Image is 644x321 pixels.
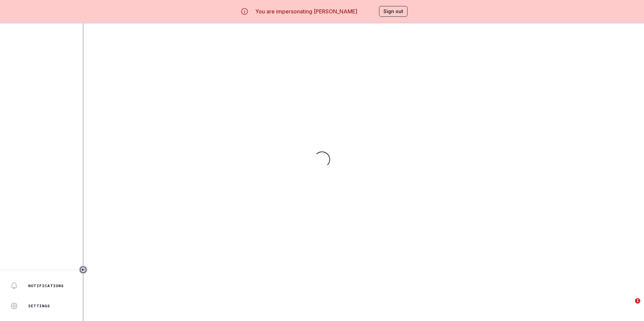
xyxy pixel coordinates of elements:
iframe: Intercom live chat [621,298,637,314]
button: Sign out [379,6,408,17]
button: Toggle sidebar [79,265,88,274]
p: Notifications [28,283,64,288]
p: Settings [28,303,50,309]
span: 1 [635,298,640,304]
p: You are impersonating [PERSON_NAME] [255,7,357,15]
